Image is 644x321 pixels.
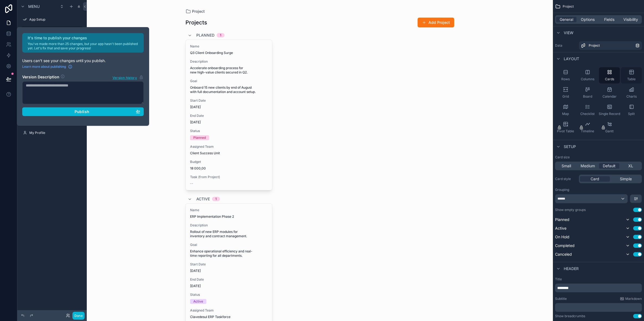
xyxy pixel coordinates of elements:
span: Active [555,226,566,231]
span: On Hold [555,234,569,240]
span: Planned [555,217,569,222]
span: Small [562,163,571,169]
label: Card size [555,155,570,159]
span: Card [591,176,599,182]
button: Pivot Table [555,119,576,136]
span: Visibility [623,17,638,22]
label: Show empty groups [555,208,586,212]
span: Completed [555,243,575,248]
span: Cards [605,77,614,81]
a: Project [579,41,642,50]
span: Setup [564,144,576,149]
span: Timeline [581,129,594,133]
span: Header [564,266,579,271]
div: scrollable content [555,284,642,292]
a: Learn more about publishing [22,65,72,69]
span: View [564,30,573,36]
h2: Version Description [22,74,59,80]
button: Gantt [599,119,620,136]
p: You've made more than 25 changes, but your app hasn't been published yet. Let's fix that and save... [28,42,140,50]
button: Version history [112,74,144,80]
span: Split [628,112,635,116]
label: Grouping [555,188,569,192]
label: Card style [555,177,577,181]
span: Publish [75,109,89,114]
button: Checklist [577,102,598,118]
button: Single Record [599,102,620,118]
button: Calendar [599,85,620,101]
span: Version history [113,75,137,80]
span: Canceled [555,252,572,257]
a: App Setup [21,15,84,24]
span: Gantt [605,129,614,133]
span: Default [603,163,616,169]
p: Users can't see your changes until you publish. [22,58,144,63]
a: My Profile [21,129,84,137]
label: Title [555,277,642,281]
button: Rows [555,67,576,84]
span: Menu [28,4,40,9]
button: Grid [555,85,576,101]
label: My Profile [29,131,82,135]
span: Calendar [603,94,617,99]
button: Map [555,102,576,118]
span: Grid [562,94,569,99]
button: Cards [599,67,620,84]
button: Split [621,102,642,118]
label: Subtitle [555,297,567,301]
label: Data [555,43,577,48]
span: General [560,17,573,22]
button: Columns [577,67,598,84]
span: Table [627,77,636,81]
span: Layout [564,56,579,62]
span: Checklist [580,112,595,116]
div: scrollable content [555,303,642,312]
span: Project [563,4,574,9]
span: Columns [581,77,594,81]
button: Done [72,312,85,320]
span: Pivot Table [557,129,574,133]
span: Learn more about publishing [22,65,66,69]
iframe: Tooltip [459,281,547,321]
a: Markdown [620,297,642,301]
span: Fields [604,17,614,22]
span: Medium [581,163,595,169]
span: Map [562,112,569,116]
span: Options [581,17,595,22]
button: Board [577,85,598,101]
a: Project [21,27,84,35]
span: Rows [561,77,570,81]
h2: It's time to publish your changes [28,35,140,41]
label: App Setup [29,17,82,22]
button: Timeline [577,119,598,136]
button: Publish [22,107,144,116]
span: Project [589,43,600,48]
span: Charts [626,94,637,99]
span: Markdown [625,297,642,301]
span: Board [583,94,592,99]
button: Charts [621,85,642,101]
button: Table [621,67,642,84]
span: Simple [620,176,632,182]
span: Single Record [599,112,620,116]
span: XL [628,163,633,169]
